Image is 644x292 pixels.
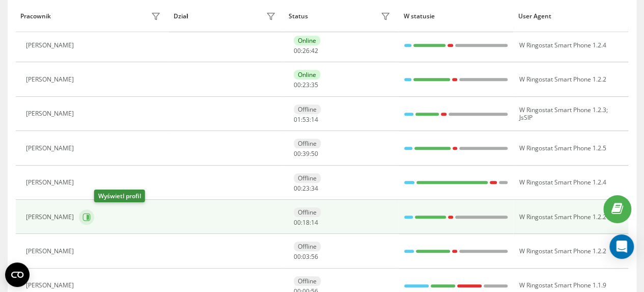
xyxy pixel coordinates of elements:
[519,281,606,289] span: W Ringostat Smart Phone 1.1.9
[289,13,308,20] div: Status
[94,190,145,202] div: Wyświetl profil
[294,276,321,286] div: Offline
[294,253,318,260] div: : :
[294,115,301,124] span: 01
[302,81,310,89] span: 23
[294,116,318,123] div: : :
[26,248,76,255] div: [PERSON_NAME]
[302,149,310,158] span: 39
[311,46,318,55] span: 42
[294,185,318,192] div: : :
[294,47,318,55] div: : :
[294,242,321,251] div: Offline
[519,247,606,255] span: W Ringostat Smart Phone 1.2.2
[26,214,76,221] div: [PERSON_NAME]
[294,218,301,227] span: 00
[519,113,532,122] span: JsSIP
[519,178,606,187] span: W Ringostat Smart Phone 1.2.4
[518,13,624,20] div: User Agent
[294,150,318,157] div: : :
[311,81,318,89] span: 35
[294,70,320,79] div: Online
[609,234,634,259] div: Open Intercom Messenger
[26,145,76,152] div: [PERSON_NAME]
[294,184,301,193] span: 00
[294,82,318,89] div: : :
[294,149,301,158] span: 00
[294,252,301,261] span: 00
[302,46,310,55] span: 26
[302,252,310,261] span: 03
[311,115,318,124] span: 14
[26,110,76,117] div: [PERSON_NAME]
[311,252,318,261] span: 56
[294,46,301,55] span: 00
[519,213,606,221] span: W Ringostat Smart Phone 1.2.2
[26,179,76,186] div: [PERSON_NAME]
[26,42,76,49] div: [PERSON_NAME]
[519,144,606,152] span: W Ringostat Smart Phone 1.2.5
[519,105,606,114] span: W Ringostat Smart Phone 1.2.3
[294,81,301,89] span: 00
[302,184,310,193] span: 23
[403,13,509,20] div: W statusie
[5,262,30,287] button: Open CMP widget
[294,36,320,45] div: Online
[174,13,188,20] div: Dział
[26,282,76,289] div: [PERSON_NAME]
[26,76,76,83] div: [PERSON_NAME]
[519,41,606,49] span: W Ringostat Smart Phone 1.2.4
[302,115,310,124] span: 53
[20,13,51,20] div: Pracownik
[294,207,321,217] div: Offline
[311,184,318,193] span: 34
[302,218,310,227] span: 18
[311,149,318,158] span: 50
[294,139,321,148] div: Offline
[294,219,318,226] div: : :
[294,104,321,114] div: Offline
[519,75,606,84] span: W Ringostat Smart Phone 1.2.2
[294,173,321,183] div: Offline
[311,218,318,227] span: 14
